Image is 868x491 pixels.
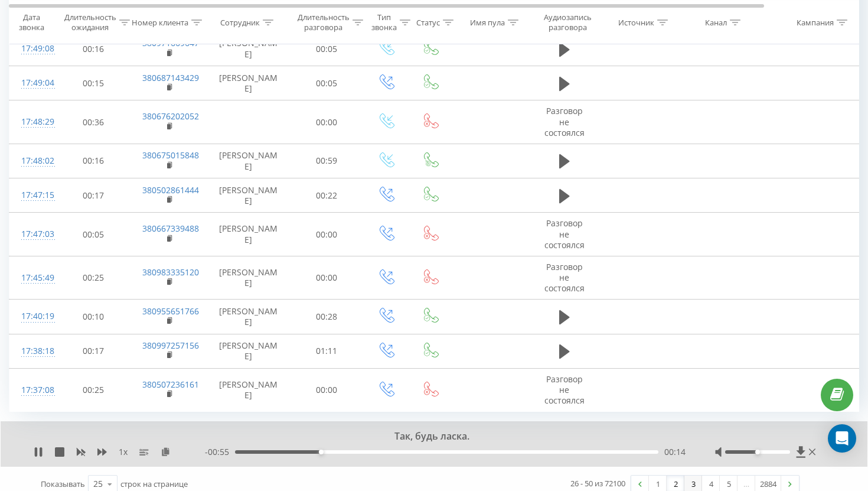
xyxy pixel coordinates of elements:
[21,379,45,402] div: 17:37:08
[290,144,364,178] td: 00:59
[205,446,235,458] span: - 00:55
[142,72,199,83] a: 380687143429
[207,66,290,100] td: [PERSON_NAME]
[290,256,364,300] td: 00:00
[207,368,290,412] td: [PERSON_NAME]
[539,12,596,32] div: Аудиозапись разговора
[142,110,199,122] a: 380676202052
[57,66,130,100] td: 00:15
[705,17,727,27] div: Канал
[470,17,505,27] div: Имя пула
[828,424,856,453] div: Open Intercom Messenger
[207,334,290,368] td: [PERSON_NAME]
[57,256,130,300] td: 00:25
[21,149,45,173] div: 17:48:02
[142,149,199,161] a: 380675015848
[57,300,130,334] td: 00:10
[544,105,585,138] span: Разговор не состоялся
[290,178,364,213] td: 00:22
[93,478,103,490] div: 25
[112,430,740,443] div: Так, будь ласка.
[544,261,585,294] span: Разговор не состоялся
[119,446,128,458] span: 1 x
[220,17,260,27] div: Сотрудник
[57,144,130,178] td: 00:16
[290,213,364,256] td: 00:00
[57,213,130,256] td: 00:05
[371,12,397,32] div: Тип звонка
[755,450,760,454] div: Accessibility label
[57,368,130,412] td: 00:25
[57,100,130,144] td: 00:36
[207,144,290,178] td: [PERSON_NAME]
[21,340,45,363] div: 17:38:18
[290,300,364,334] td: 00:28
[41,479,85,489] span: Показывать
[57,32,130,66] td: 00:16
[207,256,290,300] td: [PERSON_NAME]
[9,12,53,32] div: Дата звонка
[142,184,199,196] a: 380502861444
[207,213,290,256] td: [PERSON_NAME]
[290,32,364,66] td: 00:05
[298,12,350,32] div: Длительность разговора
[21,37,45,60] div: 17:49:08
[142,305,199,317] a: 380955651766
[21,223,45,246] div: 17:47:03
[618,17,654,27] div: Источник
[57,334,130,368] td: 00:17
[319,450,324,454] div: Accessibility label
[290,66,364,100] td: 00:05
[142,266,199,278] a: 380983335120
[21,184,45,207] div: 17:47:15
[142,379,199,390] a: 380507236161
[290,334,364,368] td: 01:11
[142,223,199,234] a: 380667339488
[142,340,199,351] a: 380997257156
[21,71,45,95] div: 17:49:04
[21,266,45,290] div: 17:45:49
[207,32,290,66] td: [PERSON_NAME]
[290,368,364,412] td: 00:00
[57,178,130,213] td: 00:17
[64,12,116,32] div: Длительность ожидания
[207,300,290,334] td: [PERSON_NAME]
[21,305,45,328] div: 17:40:19
[544,373,585,406] span: Разговор не состоялся
[132,17,188,27] div: Номер клиента
[21,110,45,134] div: 17:48:29
[207,178,290,213] td: [PERSON_NAME]
[544,217,585,250] span: Разговор не состоялся
[797,17,834,27] div: Кампания
[120,479,188,489] span: строк на странице
[290,100,364,144] td: 00:00
[570,477,625,489] div: 26 - 50 из 72100
[664,446,686,458] span: 00:14
[416,17,440,27] div: Статус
